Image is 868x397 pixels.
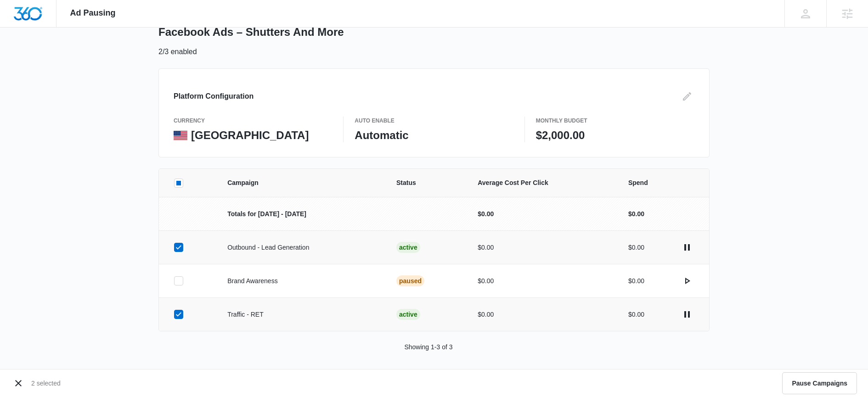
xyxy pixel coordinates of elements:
button: Pause Campaigns [782,372,857,394]
div: Active [396,242,420,253]
p: $0.00 [478,209,606,219]
span: Spend [628,178,694,188]
p: Outbound - Lead Generation [227,243,374,252]
p: Automatic [355,129,513,142]
span: Average Cost Per Click [478,178,606,188]
p: $0.00 [628,243,644,252]
p: $0.00 [478,310,606,319]
div: Paused [396,275,424,286]
p: Totals for [DATE] - [DATE] [227,209,374,219]
p: 2/3 enabled [158,46,197,57]
p: Traffic - RET [227,310,374,319]
button: actions.pause [680,240,694,255]
p: 2 selected [31,379,61,388]
img: United States [174,131,187,140]
button: actions.pause [680,307,694,322]
p: Monthly Budget [536,117,694,125]
span: Status [396,178,456,188]
p: $0.00 [478,243,606,252]
h1: Facebook Ads – Shutters And More [158,25,344,39]
p: $0.00 [628,310,644,319]
h3: Platform Configuration [174,91,254,102]
p: Showing 1-3 of 3 [404,342,452,352]
p: [GEOGRAPHIC_DATA] [191,129,309,142]
span: Ad Pausing [70,8,116,18]
button: Cancel [11,376,26,391]
button: actions.activate [680,274,694,288]
span: Campaign [227,178,374,188]
p: currency [174,117,332,125]
p: $0.00 [478,276,606,286]
button: Edit [680,89,694,104]
p: Auto Enable [355,117,513,125]
p: $2,000.00 [536,129,694,142]
p: Brand Awareness [227,276,374,286]
p: $0.00 [628,209,644,219]
p: $0.00 [628,276,644,286]
div: Active [396,309,420,320]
